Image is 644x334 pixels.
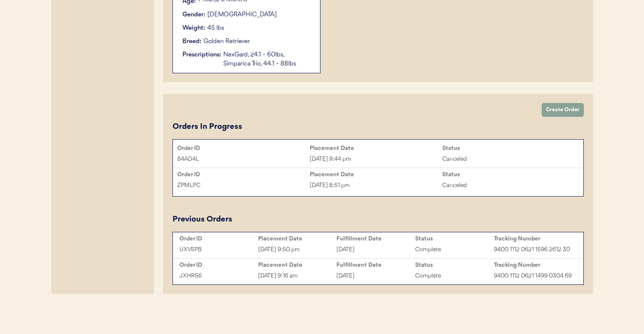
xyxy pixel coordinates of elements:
[415,271,494,281] div: Complete
[179,235,258,242] div: Order ID
[494,235,573,242] div: Tracking Number
[336,262,415,268] div: Fulfillment Date
[310,181,442,190] div: [DATE] 8:51 pm
[258,245,337,255] div: [DATE] 9:50 pm
[258,271,337,281] div: [DATE] 9:16 am
[542,103,584,117] button: Create Order
[173,121,242,133] div: Orders In Progress
[442,181,575,190] div: Canceled
[173,214,232,225] div: Previous Orders
[177,145,310,152] div: Order ID
[442,171,575,178] div: Status
[442,154,575,164] div: Canceled
[203,37,250,46] div: Golden Retriever
[179,271,258,281] div: JXHR56
[310,145,442,152] div: Placement Date
[336,271,415,281] div: [DATE]
[415,235,494,242] div: Status
[207,10,277,19] div: [DEMOGRAPHIC_DATA]
[182,24,205,33] div: Weight:
[310,154,442,164] div: [DATE] 9:44 pm
[494,262,573,268] div: Tracking Number
[415,262,494,268] div: Status
[258,235,337,242] div: Placement Date
[179,245,258,255] div: UXVSPB
[182,10,205,19] div: Gender:
[336,245,415,255] div: [DATE]
[177,171,310,178] div: Order ID
[310,171,442,178] div: Placement Date
[494,271,573,281] div: 9400 1112 0621 1499 0304 69
[177,154,310,164] div: 84AD4L
[415,245,494,255] div: Complete
[442,145,575,152] div: Status
[258,262,337,268] div: Placement Date
[182,37,201,46] div: Breed:
[207,24,224,33] div: 45 lbs
[336,235,415,242] div: Fulfillment Date
[182,50,221,59] div: Prescriptions:
[179,262,258,268] div: Order ID
[223,50,311,69] div: NexGard, 24.1 - 60lbs, Simparica Trio, 44.1 - 88lbs
[494,245,573,255] div: 9400 1112 0621 1596 2612 30
[177,181,310,190] div: ZPMLPC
